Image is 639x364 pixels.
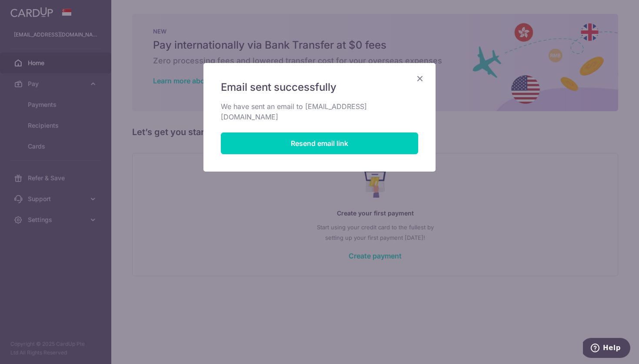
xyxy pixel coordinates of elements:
iframe: Opens a widget where you can find more information [583,338,630,360]
button: Resend email link [221,132,418,154]
button: Close [415,73,425,84]
p: We have sent an email to [EMAIL_ADDRESS][DOMAIN_NAME] [221,101,418,122]
span: Email sent successfully [221,80,336,94]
